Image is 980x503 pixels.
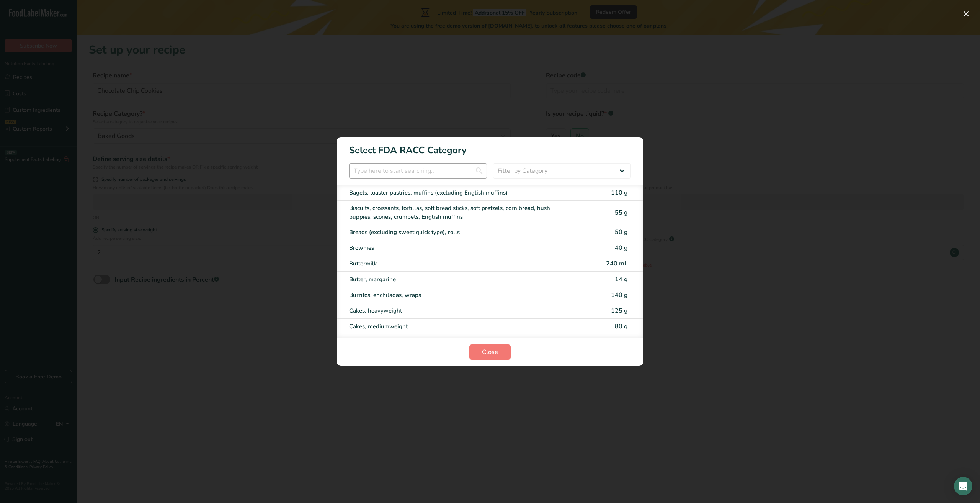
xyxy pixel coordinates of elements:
span: 110 g [611,188,628,197]
div: Open Intercom Messenger [954,477,972,495]
div: Burritos, enchiladas, wraps [349,291,567,300]
span: Close [482,347,498,357]
span: 40 g [615,244,628,252]
span: 55 g [615,208,628,217]
div: Cakes, heavyweight [349,306,567,315]
span: 80 g [615,322,628,331]
div: Bagels, toaster pastries, muffins (excluding English muffins) [349,188,567,197]
div: Breads (excluding sweet quick type), rolls [349,228,567,237]
input: Type here to start searching.. [349,163,487,179]
span: 240 mL [606,259,628,268]
div: Cakes, mediumweight [349,322,567,331]
button: Close [469,344,511,360]
h1: Select FDA RACC Category [337,137,643,157]
div: Butter, margarine [349,275,567,284]
div: Cakes, lightweight (angel food, chiffon, or sponge cake without icing or filling) [349,338,567,347]
span: 140 g [611,291,628,299]
div: Brownies [349,244,567,252]
div: Biscuits, croissants, tortillas, soft bread sticks, soft pretzels, corn bread, hush puppies, scon... [349,204,567,221]
div: Buttermilk [349,259,567,268]
span: 125 g [611,306,628,315]
span: 50 g [615,228,628,236]
span: 14 g [615,275,628,283]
